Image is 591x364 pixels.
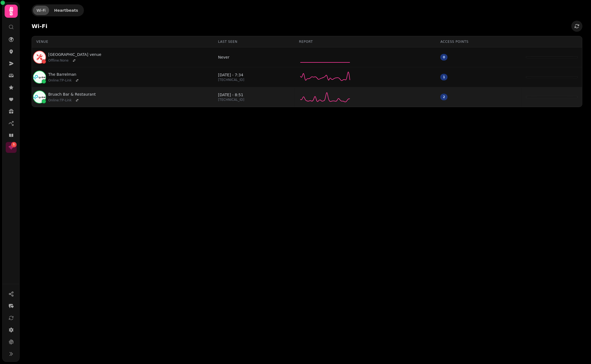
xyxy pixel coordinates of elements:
[218,78,244,82] p: [TECHNICAL_ID]
[440,74,447,80] div: 1
[48,92,96,97] a: Bruach Bar & Restaurant
[440,40,517,44] div: Access points
[48,98,72,102] span: Online : TP-Link
[36,40,209,44] div: Venue
[33,6,49,15] a: Wi-Fi
[299,40,432,44] div: Report
[48,52,101,57] a: [GEOGRAPHIC_DATA] venue
[48,72,80,77] a: The Barrelman
[218,40,290,44] div: Last seen
[48,58,69,63] span: Offline : None
[34,71,46,84] img: tplink
[54,8,78,12] span: Heartbeats
[440,94,447,100] div: 2
[6,142,17,153] a: 1
[440,54,447,60] div: 0
[13,143,15,147] span: 1
[37,8,46,13] div: Wi-Fi
[218,92,244,98] p: [DATE] - 8:51
[218,72,244,78] p: [DATE] - 7:34
[50,7,82,14] button: Heartbeats
[218,98,244,102] p: [TECHNICAL_ID]
[218,54,229,60] p: Never
[48,78,72,83] span: Online : TP-Link
[34,90,46,104] img: tplink
[32,22,47,30] h2: Wi-Fi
